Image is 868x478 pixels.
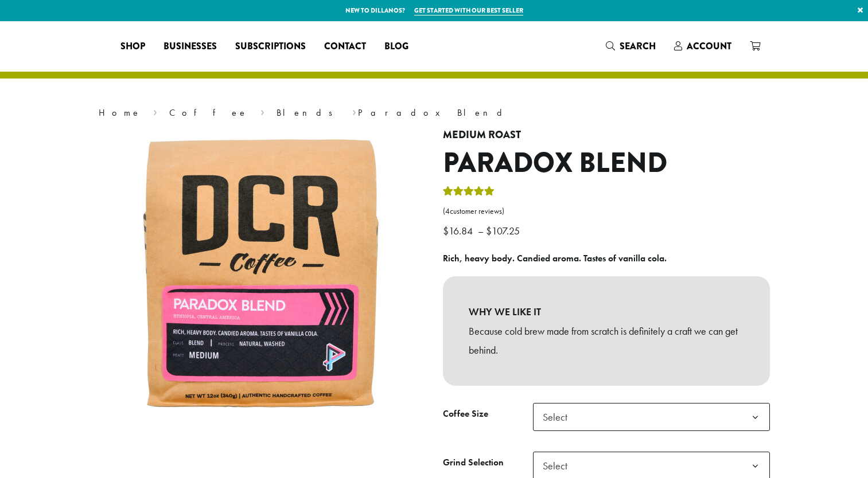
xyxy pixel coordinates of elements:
a: Home [99,107,141,119]
label: Grind Selection [443,455,533,471]
bdi: 16.84 [443,224,476,237]
span: 4 [445,206,450,216]
a: Blends [277,107,340,119]
nav: Breadcrumb [99,106,770,120]
a: Get started with our best seller [414,6,523,15]
span: › [352,102,356,120]
a: (4customer reviews) [443,206,770,217]
span: Shop [120,40,145,54]
a: Shop [111,37,154,56]
span: $ [443,224,449,237]
span: $ [486,224,492,237]
span: Select [533,403,770,431]
span: – [478,224,484,237]
span: Subscriptions [235,40,306,54]
span: Blog [384,40,408,54]
div: Rated 5.00 out of 5 [443,185,495,202]
img: Paradox Blend [119,129,406,416]
span: Select [538,406,579,428]
h4: Medium Roast [443,129,770,142]
b: WHY WE LIKE IT [469,302,744,322]
span: Search [620,40,656,53]
p: Because cold brew made from scratch is definitely a craft we can get behind. [469,322,744,361]
span: › [260,102,264,120]
span: Businesses [164,40,217,54]
span: Contact [324,40,366,54]
span: Select [538,455,579,477]
bdi: 107.25 [486,224,523,237]
a: Search [597,37,665,56]
span: Account [687,40,731,53]
a: Coffee [169,107,248,119]
b: Rich, heavy body. Candied aroma. Tastes of vanilla cola. [443,252,667,264]
h1: Paradox Blend [443,147,770,180]
span: › [153,102,157,120]
label: Coffee Size [443,406,533,422]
